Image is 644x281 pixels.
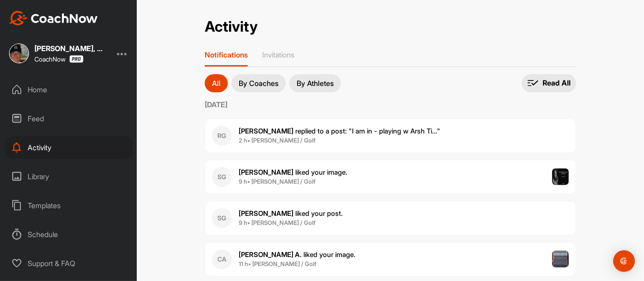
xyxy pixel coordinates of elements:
[239,168,293,176] b: [PERSON_NAME]
[9,43,29,63] img: square_6f22663c80ea9c74e238617ec5116298.jpg
[5,194,133,217] div: Templates
[239,137,316,144] b: 2 h • [PERSON_NAME] / Golf
[5,223,133,246] div: Schedule
[289,74,341,92] button: By Athletes
[5,107,133,130] div: Feed
[9,11,98,25] img: CoachNow
[5,252,133,275] div: Support & FAQ
[212,126,232,146] div: RG
[262,50,294,59] p: Invitations
[239,250,302,259] b: [PERSON_NAME] A.
[239,209,343,218] span: liked your post .
[231,74,286,92] button: By Coaches
[34,55,83,63] div: CoachNow
[239,80,279,87] p: By Coaches
[5,136,133,159] div: Activity
[552,251,569,268] img: post image
[212,249,232,269] div: CA
[205,18,258,36] h2: Activity
[239,127,293,135] b: [PERSON_NAME]
[239,250,356,259] span: liked your image .
[239,260,317,267] b: 11 h • [PERSON_NAME] / Golf
[239,209,293,218] b: [PERSON_NAME]
[239,178,316,185] b: 9 h • [PERSON_NAME] / Golf
[552,168,569,186] img: post image
[34,45,107,52] div: [PERSON_NAME], PGA Master Teacher
[205,99,576,110] label: [DATE]
[205,50,248,59] p: Notifications
[69,55,83,63] img: CoachNow Pro
[543,78,571,88] p: Read All
[239,219,316,226] b: 9 h • [PERSON_NAME] / Golf
[239,127,440,135] span: replied to a post : "I am in - playing w Arsh Ti..."
[5,165,133,188] div: Library
[613,250,635,272] div: Open Intercom Messenger
[212,167,232,187] div: SG
[212,208,232,228] div: SG
[212,80,221,87] p: All
[205,74,228,92] button: All
[5,78,133,101] div: Home
[297,80,334,87] p: By Athletes
[239,168,347,176] span: liked your image .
